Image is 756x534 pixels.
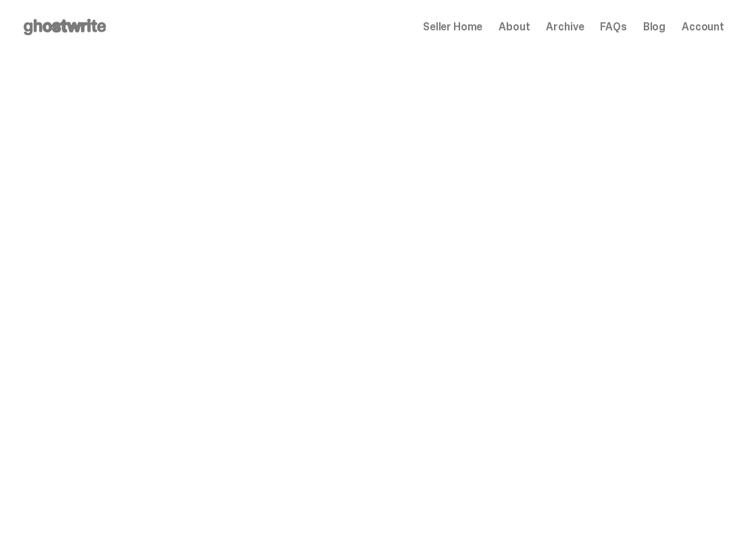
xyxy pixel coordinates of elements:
[682,22,724,32] a: Account
[499,22,530,32] a: About
[546,22,584,32] a: Archive
[423,22,482,32] a: Seller Home
[600,22,626,32] a: FAQs
[643,22,665,32] a: Blog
